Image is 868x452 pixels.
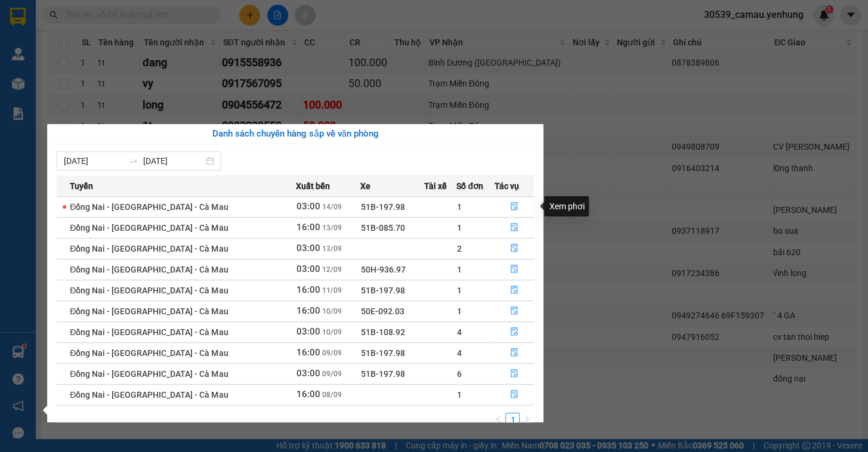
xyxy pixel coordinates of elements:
button: file-done [495,281,534,300]
span: Đồng Nai - [GEOGRAPHIC_DATA] - Cà Mau [70,265,228,274]
span: 51B-108.92 [361,327,405,337]
span: file-done [510,390,518,400]
button: file-done [495,197,534,216]
span: 1 [457,202,462,212]
span: 51B-085.70 [361,223,405,233]
span: 51B-197.98 [361,202,405,212]
span: swap-right [129,156,138,166]
span: to [129,156,138,166]
input: Đến ngày [143,154,203,168]
div: Xem phơi [544,196,589,216]
span: Tài xế [424,179,447,193]
span: file-done [510,244,518,253]
span: file-done [510,307,518,316]
span: 1 [457,265,462,274]
span: 1 [457,223,462,233]
span: 03:00 [296,243,320,253]
span: right [523,416,530,423]
span: file-done [510,286,518,295]
span: 13/09 [322,244,342,253]
span: 1 [457,307,462,316]
span: 03:00 [296,368,320,379]
span: 6 [457,369,462,379]
button: file-done [495,302,534,321]
button: file-done [495,260,534,279]
span: 1 [457,286,462,295]
input: Từ ngày [64,154,124,168]
li: 1 [505,413,520,427]
span: 10/09 [322,328,342,336]
button: file-done [495,323,534,342]
span: 10/09 [322,307,342,315]
span: 51B-197.98 [361,286,405,295]
span: 16:00 [296,389,320,400]
span: 50H-936.97 [361,265,406,274]
span: file-done [510,202,518,212]
button: file-done [495,239,534,258]
span: 1 [457,390,462,400]
span: 03:00 [296,264,320,274]
span: 16:00 [296,284,320,295]
span: Đồng Nai - [GEOGRAPHIC_DATA] - Cà Mau [70,327,228,337]
span: Xuất bến [296,179,330,193]
div: Danh sách chuyến hàng sắp về văn phòng [57,127,534,141]
button: file-done [495,385,534,404]
span: file-done [510,327,518,337]
span: file-done [510,265,518,274]
span: 51B-197.98 [361,369,405,379]
span: Xe [360,179,370,193]
button: left [491,413,505,427]
span: Đồng Nai - [GEOGRAPHIC_DATA] - Cà Mau [70,244,228,253]
span: Đồng Nai - [GEOGRAPHIC_DATA] - Cà Mau [70,369,228,379]
span: 13/09 [322,224,342,232]
span: 4 [457,348,462,358]
button: file-done [495,218,534,237]
li: Next Page [520,413,534,427]
span: Đồng Nai - [GEOGRAPHIC_DATA] - Cà Mau [70,390,228,400]
span: Tuyến [70,179,93,193]
li: Previous Page [491,413,505,427]
span: Đồng Nai - [GEOGRAPHIC_DATA] - Cà Mau [70,348,228,358]
span: Tác vụ [495,179,519,193]
span: 03:00 [296,326,320,337]
span: 03:00 [296,201,320,212]
span: Đồng Nai - [GEOGRAPHIC_DATA] - Cà Mau [70,223,228,233]
a: 1 [506,413,519,426]
button: file-done [495,343,534,363]
span: 4 [457,327,462,337]
button: file-done [495,364,534,383]
span: 51B-197.98 [361,348,405,358]
span: 08/09 [322,391,342,399]
span: 14/09 [322,203,342,211]
span: Đồng Nai - [GEOGRAPHIC_DATA] - Cà Mau [70,307,228,316]
span: file-done [510,223,518,233]
span: 09/09 [322,349,342,357]
span: Đồng Nai - [GEOGRAPHIC_DATA] - Cà Mau [70,286,228,295]
span: Đồng Nai - [GEOGRAPHIC_DATA] - Cà Mau [70,202,228,212]
span: left [495,416,502,423]
span: Số đơn [456,179,483,193]
button: right [520,413,534,427]
span: 11/09 [322,286,342,295]
span: 16:00 [296,347,320,358]
span: 09/09 [322,370,342,378]
span: 16:00 [296,222,320,233]
span: 50E-092.03 [361,307,404,316]
span: 2 [457,244,462,253]
span: file-done [510,369,518,379]
span: 12/09 [322,265,342,274]
span: 16:00 [296,305,320,316]
span: file-done [510,348,518,358]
